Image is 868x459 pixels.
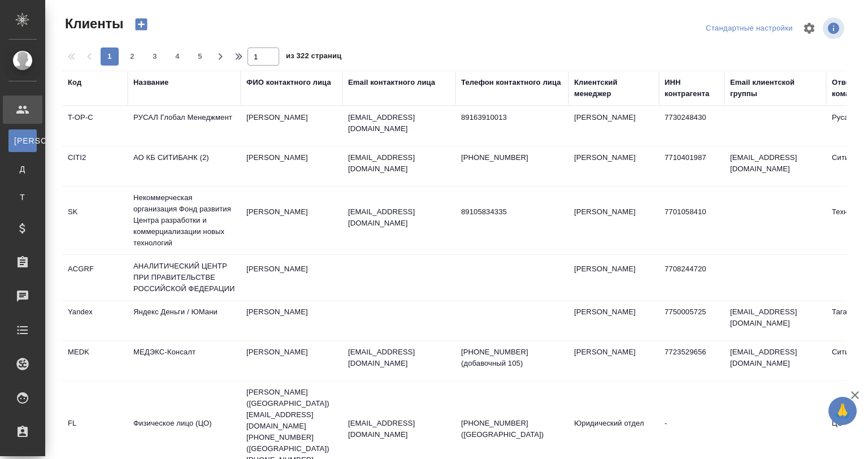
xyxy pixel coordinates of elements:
p: [EMAIL_ADDRESS][DOMAIN_NAME] [348,347,450,369]
td: FL [62,412,128,452]
td: [PERSON_NAME] [241,106,342,146]
td: [EMAIL_ADDRESS][DOMAIN_NAME] [724,341,826,380]
p: [PHONE_NUMBER] ([GEOGRAPHIC_DATA]) [461,418,563,440]
td: [PERSON_NAME] [568,201,659,240]
td: SK [62,201,128,240]
td: [PERSON_NAME] [241,201,342,240]
a: Т [8,186,37,209]
td: [PERSON_NAME] [241,301,342,340]
td: [PERSON_NAME] [568,258,659,297]
td: Яндекс Деньги / ЮМани [128,301,241,340]
div: Телефон контактного лица [461,77,561,88]
td: Yandex [62,301,128,340]
span: Посмотреть информацию [823,18,847,39]
button: 3 [146,47,164,66]
button: 5 [191,47,209,66]
td: T-OP-C [62,106,128,146]
div: ФИО контактного лица [246,77,331,88]
span: Настроить таблицу [796,15,823,42]
td: 7710401987 [659,146,724,186]
span: из 322 страниц [286,49,341,66]
button: 2 [123,47,141,66]
div: Email клиентской группы [730,77,821,99]
td: MEDK [62,341,128,380]
td: 7723529656 [659,341,724,380]
p: [EMAIL_ADDRESS][DOMAIN_NAME] [348,112,450,135]
td: Физическое лицо (ЦО) [128,412,241,452]
a: Д [8,158,37,180]
div: Название [133,77,168,88]
span: 3 [146,51,164,62]
span: Т [14,192,31,203]
td: АО КБ СИТИБАНК (2) [128,146,241,186]
p: [PHONE_NUMBER] [461,152,563,163]
span: 4 [168,51,186,62]
button: 4 [168,47,186,66]
td: CITI2 [62,146,128,186]
div: Клиентский менеджер [574,77,653,99]
td: [EMAIL_ADDRESS][DOMAIN_NAME] [724,301,826,340]
td: [PERSON_NAME] [568,106,659,146]
div: Код [68,77,81,88]
td: 7730248430 [659,106,724,146]
span: Клиенты [62,15,123,33]
p: 89163910013 [461,112,563,123]
td: [EMAIL_ADDRESS][DOMAIN_NAME] [724,146,826,186]
span: [PERSON_NAME] [14,135,31,146]
p: [EMAIL_ADDRESS][DOMAIN_NAME] [348,152,450,175]
td: - [659,412,724,452]
td: [PERSON_NAME] [241,258,342,297]
p: [EMAIL_ADDRESS][DOMAIN_NAME] [348,418,450,440]
p: 89105834335 [461,206,563,218]
td: [PERSON_NAME] [568,341,659,380]
td: МЕДЭКС-Консалт [128,341,241,380]
td: [PERSON_NAME] [568,301,659,340]
td: 7750005725 [659,301,724,340]
td: Юридический отдел [568,412,659,452]
div: ИНН контрагента [665,77,719,99]
td: Некоммерческая организация Фонд развития Центра разработки и коммерциализации новых технологий [128,187,241,254]
td: АНАЛИТИЧЕСКИЙ ЦЕНТР ПРИ ПРАВИТЕЛЬСТВЕ РОССИЙСКОЙ ФЕДЕРАЦИИ [128,255,241,300]
a: [PERSON_NAME] [8,129,37,152]
span: 🙏 [833,399,852,423]
p: [EMAIL_ADDRESS][DOMAIN_NAME] [348,206,450,229]
td: РУСАЛ Глобал Менеджмент [128,106,241,146]
td: 7708244720 [659,258,724,297]
td: ACGRF [62,258,128,297]
span: 2 [123,51,141,62]
p: [PHONE_NUMBER] (добавочный 105) [461,347,563,369]
button: Создать [128,15,155,34]
button: 🙏 [828,397,857,425]
span: Д [14,163,31,175]
span: 5 [191,51,209,62]
td: [PERSON_NAME] [241,341,342,380]
div: Email контактного лица [348,77,435,88]
td: [PERSON_NAME] [241,146,342,186]
div: split button [703,20,796,37]
td: 7701058410 [659,201,724,240]
td: [PERSON_NAME] [568,146,659,186]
